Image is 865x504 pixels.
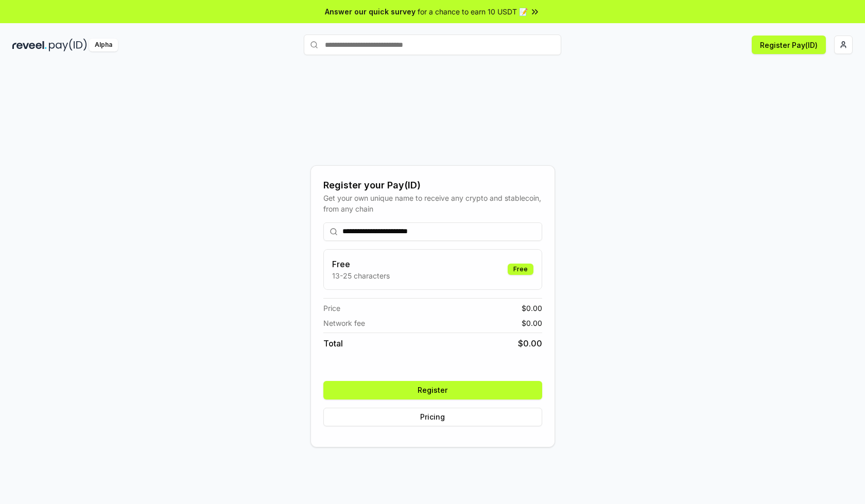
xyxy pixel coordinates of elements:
p: 13-25 characters [332,270,390,281]
img: reveel_dark [12,39,47,51]
div: Alpha [89,39,118,51]
span: Answer our quick survey [325,6,416,17]
h3: Free [332,258,390,270]
div: Get your own unique name to receive any crypto and stablecoin, from any chain [323,193,542,214]
button: Register Pay(ID) [752,36,826,54]
span: Network fee [323,318,365,328]
span: Total [323,337,343,350]
div: Free [508,264,533,275]
span: Price [323,303,340,314]
img: pay_id [49,39,87,51]
span: for a chance to earn 10 USDT 📝 [418,6,528,17]
span: $ 0.00 [518,337,542,350]
span: $ 0.00 [522,318,542,328]
button: Pricing [323,408,542,426]
div: Register your Pay(ID) [323,178,542,193]
button: Register [323,381,542,399]
span: $ 0.00 [522,303,542,314]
